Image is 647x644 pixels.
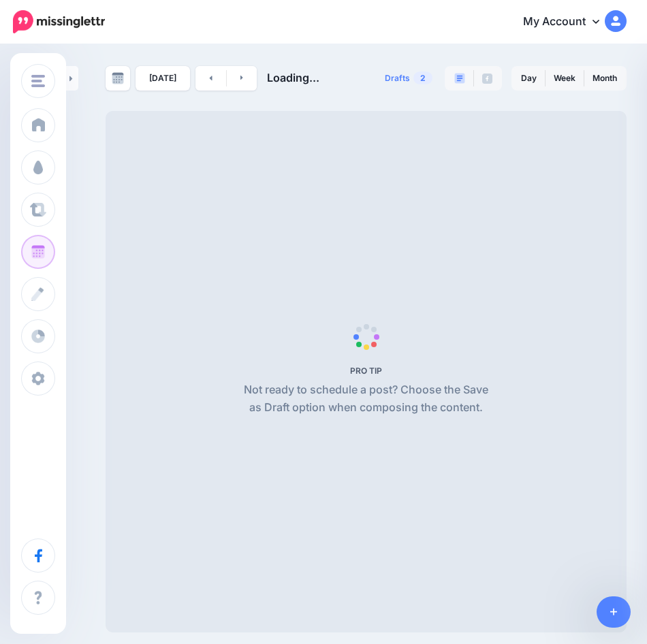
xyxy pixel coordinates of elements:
[546,67,584,89] a: Week
[31,75,45,87] img: menu.png
[377,66,441,91] a: Drafts2
[385,74,410,82] span: Drafts
[482,74,492,84] img: facebook-grey-square.png
[136,66,190,91] a: [DATE]
[454,73,465,84] img: paragraph-boxed.png
[13,10,105,33] img: Missinglettr
[584,67,625,89] a: Month
[509,5,627,39] a: My Account
[267,71,319,84] span: Loading...
[238,366,494,376] h5: PRO TIP
[238,381,494,417] p: Not ready to schedule a post? Choose the Save as Draft option when composing the content.
[112,72,124,84] img: calendar-grey-darker.png
[513,67,545,89] a: Day
[413,71,432,84] span: 2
